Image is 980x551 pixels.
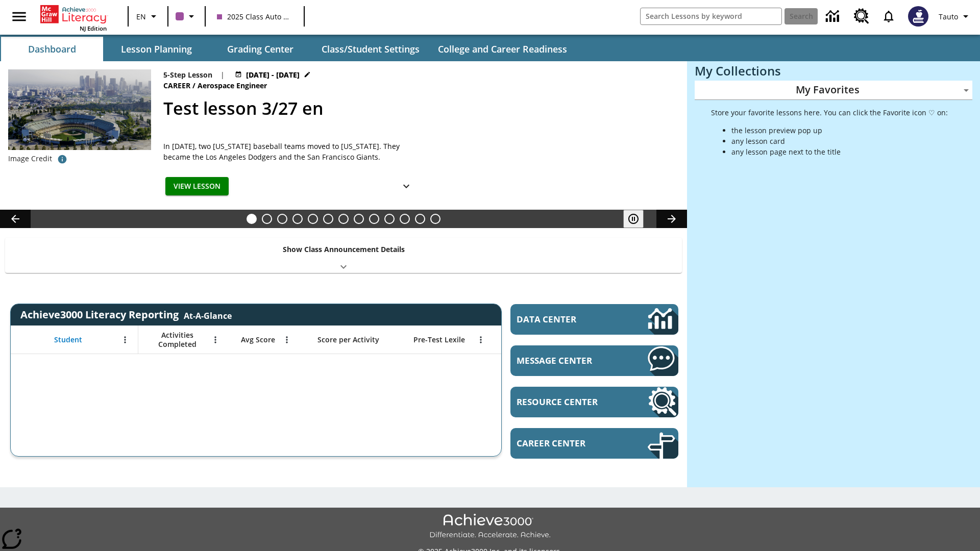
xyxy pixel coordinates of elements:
span: EN [136,11,146,22]
span: Data Center [517,313,613,325]
button: Grading Center [209,37,311,61]
button: Dashboard [1,37,103,61]
a: Notifications [875,3,902,30]
button: Lesson carousel, Next [656,210,687,228]
span: Message Center [517,355,617,366]
span: | [220,69,225,80]
button: Open Menu [279,332,295,347]
button: Language: EN, Select a language [132,7,164,26]
button: Lesson Planning [105,37,207,61]
h3: My Collections [695,64,972,78]
button: Slide 9 The Invasion of the Free CD [369,214,379,224]
div: Show Class Announcement Details [5,238,682,273]
span: Student [54,335,82,344]
a: Resource Center, Will open in new tab [510,387,678,417]
button: Slide 13 Point of View [430,214,440,224]
div: My Favorites [695,81,972,100]
span: Tauto [939,11,958,22]
li: any lesson page next to the title [731,146,948,157]
a: Data Center [510,304,678,335]
a: Home [40,4,107,24]
h2: Test lesson 3/27 en [163,95,675,121]
span: Score per Activity [317,335,379,344]
span: NJ Edition [80,24,107,32]
div: Home [40,3,107,32]
span: Career Center [517,437,617,449]
li: any lesson card [731,136,948,146]
button: Show Details [396,177,416,196]
img: Achieve3000 Differentiate Accelerate Achieve [429,514,551,540]
button: Class/Student Settings [313,37,428,61]
span: Avg Score [241,335,275,344]
div: In [DATE], two [US_STATE] baseball teams moved to [US_STATE]. They became the Los Angeles Dodgers... [163,141,419,162]
span: Resource Center [517,396,617,408]
div: Pause [623,210,654,228]
a: Resource Center, Will open in new tab [848,3,875,30]
a: Message Center [510,345,678,376]
button: Pause [623,210,644,228]
button: Slide 2 Big Changes in Bhutan [262,214,272,224]
p: Store your favorite lessons here. You can click the Favorite icon ♡ on: [711,107,948,118]
button: Aug 27 - Aug 27 Choose Dates [233,69,313,80]
span: / [192,81,195,90]
span: [DATE] - [DATE] [246,69,300,80]
button: Slide 3 Do You Want Fries With That? [277,214,287,224]
button: Open Menu [117,332,133,347]
div: At-A-Glance [184,308,232,321]
span: In 1958, two New York baseball teams moved to California. They became the Los Angeles Dodgers and... [163,141,419,162]
button: Slide 10 Mixed Practice: Citing Evidence [384,214,395,224]
span: Achieve3000 Literacy Reporting [20,308,232,321]
img: Avatar [908,6,928,27]
button: View Lesson [165,177,229,196]
p: Image Credit [8,154,52,164]
p: Show Class Announcement Details [283,244,405,255]
button: Profile/Settings [935,7,976,26]
span: Aerospace Engineer [198,80,269,91]
li: the lesson preview pop up [731,125,948,136]
button: Slide 4 Cars of the Future? [292,214,303,224]
button: Select a new avatar [902,3,935,30]
button: Slide 11 Pre-release lesson [400,214,410,224]
button: Slide 1 Test lesson 3/27 en [247,214,257,224]
span: Pre-Test Lexile [413,335,465,344]
p: 5-Step Lesson [163,69,212,80]
button: Image credit: David Sucsy/E+/Getty Images [52,150,72,168]
a: Data Center [820,3,848,31]
button: Slide 7 Attack of the Terrifying Tomatoes [338,214,349,224]
button: College and Career Readiness [430,37,575,61]
button: Open side menu [4,2,34,32]
a: Career Center [510,428,678,459]
button: Slide 12 Career Lesson [415,214,425,224]
button: Slide 5 The Last Homesteaders [308,214,318,224]
span: Career [163,80,192,91]
button: Slide 8 Fashion Forward in Ancient Rome [354,214,364,224]
input: search field [641,8,781,24]
img: Dodgers stadium. [8,69,151,150]
button: Slide 6 Solar Power to the People [323,214,333,224]
span: 2025 Class Auto Grade 13 [217,11,292,22]
span: Activities Completed [143,331,211,349]
button: Class color is purple. Change class color [171,7,202,26]
button: Open Menu [473,332,488,347]
button: Open Menu [208,332,223,347]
